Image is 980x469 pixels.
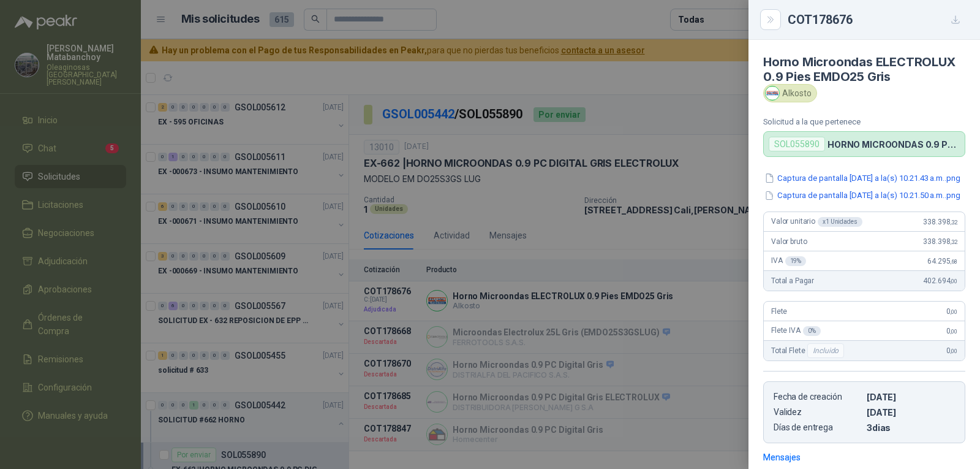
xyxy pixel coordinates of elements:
[867,422,955,433] p: 3 dias
[927,257,957,265] span: 64.295
[946,346,957,355] span: 0
[771,276,814,285] span: Total a Pagar
[763,189,962,202] button: Captura de pantalla [DATE] a la(s) 10.21.50 a.m..png
[785,256,807,266] div: 19 %
[769,137,825,151] div: SOL055890
[771,343,846,358] span: Total Flete
[827,139,960,150] p: HORNO MICROONDAS 0.9 PC DIGITAL GRIS ELECTROLUX
[950,348,957,354] span: ,00
[923,237,957,246] span: 338.398
[950,278,957,284] span: ,00
[923,276,957,285] span: 402.694
[771,237,807,246] span: Valor bruto
[771,326,821,336] span: Flete IVA
[766,86,779,100] img: Company Logo
[774,422,862,433] p: Días de entrega
[763,117,965,126] p: Solicitud a la que pertenece
[763,172,962,185] button: Captura de pantalla [DATE] a la(s) 10.21.43 a.m..png
[803,326,821,336] div: 0 %
[771,256,806,266] span: IVA
[950,238,957,245] span: ,32
[950,328,957,335] span: ,00
[946,307,957,316] span: 0
[950,258,957,265] span: ,68
[763,55,965,84] h4: Horno Microondas ELECTROLUX 0.9 Pies EMDO25 Gris
[774,407,862,418] p: Validez
[771,307,787,316] span: Flete
[763,451,801,464] div: Mensajes
[867,407,955,418] p: [DATE]
[763,12,778,27] button: Close
[946,327,957,335] span: 0
[867,392,955,402] p: [DATE]
[950,219,957,226] span: ,32
[818,217,862,227] div: x 1 Unidades
[950,308,957,315] span: ,00
[774,392,862,402] p: Fecha de creación
[923,218,957,226] span: 338.398
[788,10,965,29] div: COT178676
[807,343,844,358] div: Incluido
[771,217,862,227] span: Valor unitario
[763,84,817,102] div: Alkosto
